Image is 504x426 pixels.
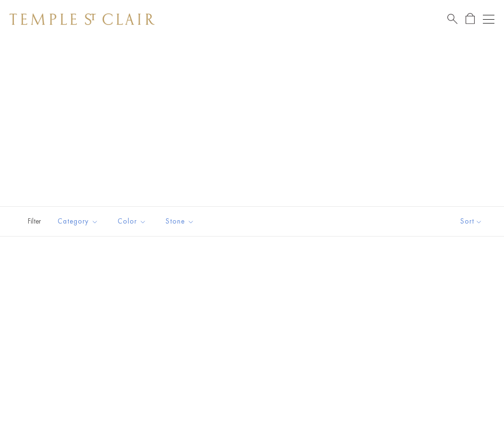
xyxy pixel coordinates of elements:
[161,215,202,227] span: Stone
[447,13,457,25] a: Search
[10,13,155,25] img: Temple St. Clair
[113,215,154,227] span: Color
[483,13,494,25] button: Open navigation
[110,211,154,232] button: Color
[50,211,106,232] button: Category
[466,13,475,25] a: Open Shopping Bag
[158,211,202,232] button: Stone
[439,207,504,236] button: Show sort by
[53,215,106,227] span: Category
